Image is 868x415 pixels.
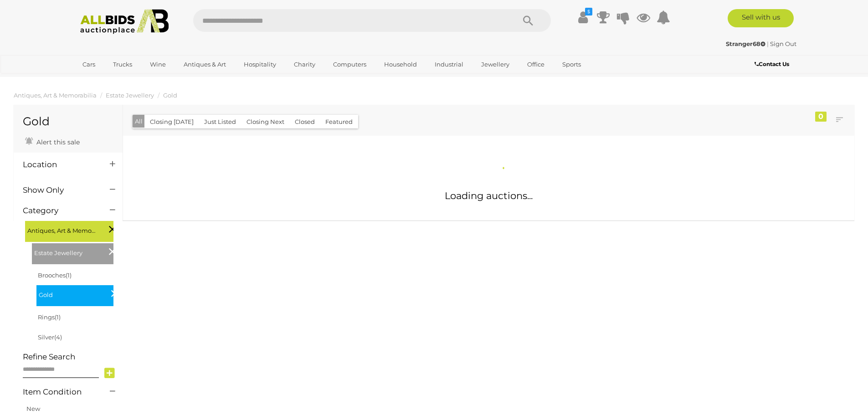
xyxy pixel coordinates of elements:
[289,115,320,129] button: Closed
[23,115,113,128] h1: Gold
[199,115,241,129] button: Just Listed
[77,72,153,87] a: [GEOGRAPHIC_DATA]
[27,223,96,236] span: Antiques, Art & Memorabilia
[23,134,82,148] a: Alert this sale
[23,353,120,361] h4: Refine Search
[144,57,172,72] a: Wine
[39,287,107,300] span: Gold
[14,92,97,99] a: Antiques, Art & Memorabilia
[144,115,199,129] button: Closing [DATE]
[728,9,794,27] a: Sell with us
[26,405,40,412] a: New
[815,112,827,122] div: 0
[241,115,290,129] button: Closing Next
[107,57,138,72] a: Trucks
[288,57,321,72] a: Charity
[38,272,72,279] a: Brooches(1)
[23,186,96,195] h4: Show Only
[445,190,533,201] span: Loading auctions...
[66,272,72,279] span: (1)
[726,40,767,47] a: Stranger68
[767,40,769,47] span: |
[521,57,550,72] a: Office
[726,40,765,47] strong: Stranger68
[23,160,96,169] h4: Location
[378,57,423,72] a: Household
[38,313,61,321] a: Rings(1)
[755,61,789,67] b: Contact Us
[320,115,358,129] button: Featured
[238,57,282,72] a: Hospitality
[505,9,551,32] button: Search
[163,92,177,99] a: Gold
[576,9,590,26] a: $
[77,57,101,72] a: Cars
[106,92,154,99] a: Estate Jewellery
[38,333,62,341] a: Silver(4)
[585,8,592,15] i: $
[55,313,61,321] span: (1)
[133,115,145,128] button: All
[75,9,174,34] img: Allbids.com.au
[178,57,232,72] a: Antiques & Art
[34,246,103,258] span: Estate Jewellery
[556,57,587,72] a: Sports
[770,40,796,47] a: Sign Out
[23,388,96,396] h4: Item Condition
[54,333,62,341] span: (4)
[429,57,469,72] a: Industrial
[34,138,80,146] span: Alert this sale
[23,206,96,215] h4: Category
[475,57,515,72] a: Jewellery
[755,59,791,69] a: Contact Us
[327,57,372,72] a: Computers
